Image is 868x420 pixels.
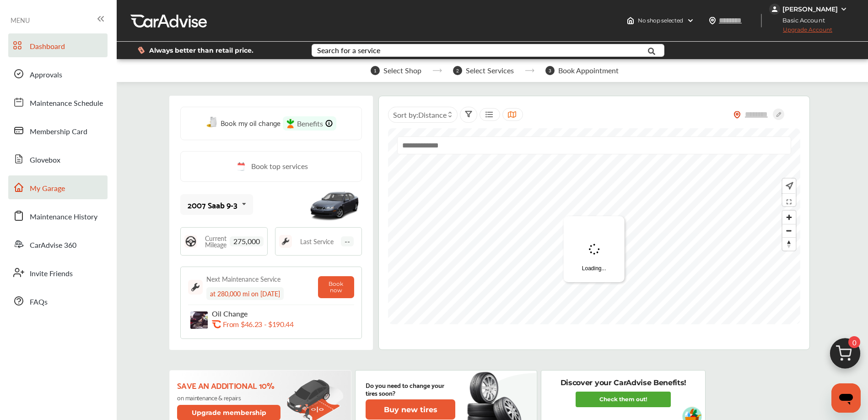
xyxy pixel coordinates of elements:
div: Loading... [564,216,625,282]
button: Zoom out [782,224,796,237]
span: FAQs [30,296,48,308]
img: header-divider.bc55588e.svg [761,14,762,27]
img: location_vector.a44bc228.svg [709,17,716,24]
img: cal_icon.0803b883.svg [235,161,247,172]
span: Upgrade Account [769,26,832,38]
img: cart_icon.3d0951e8.svg [823,334,867,378]
span: Select Shop [383,66,421,75]
span: MENU [11,16,30,24]
img: dollor_label_vector.a70140d1.svg [138,46,145,54]
iframe: Button to launch messaging window [831,383,861,413]
img: mobile_4222_st0640_046.jpg [307,184,362,225]
a: Maintenance Schedule [8,90,108,114]
span: Maintenance Schedule [30,98,103,109]
a: CarAdvise 360 [8,232,108,256]
span: No shop selected [638,17,683,24]
span: Invite Friends [30,268,73,280]
span: Approvals [30,69,62,81]
img: oil-change-thumb.jpg [190,311,208,329]
img: maintenance_logo [279,235,292,248]
span: Book my oil change [221,116,280,129]
div: 2007 Saab 9-3 [188,200,237,209]
span: Basic Account [770,16,832,25]
span: Distance [418,109,447,120]
img: jVpblrzwTbfkPYzPPzSLxeg0AAAAASUVORK5CYII= [769,4,780,15]
img: instacart-icon.73bd83c2.svg [286,119,295,129]
button: Reset bearing to north [782,237,796,251]
span: Book Appointment [558,66,619,75]
span: Book top services [251,161,308,172]
span: Glovebox [30,154,60,166]
a: Membership Card [8,119,108,142]
a: My Garage [8,175,108,199]
button: Zoom in [782,211,796,224]
a: Buy new tires [366,399,457,420]
span: Sort by : [393,109,447,120]
div: Next Maintenance Service [206,274,280,284]
img: maintenance_logo [188,280,203,295]
div: at 280,000 mi on [DATE] [206,287,284,300]
span: Select Services [466,66,514,75]
div: [PERSON_NAME] [782,5,838,13]
img: header-home-logo.8d720a4f.svg [627,17,634,24]
img: border-line.da1032d4.svg [188,305,354,305]
a: Approvals [8,62,108,86]
canvas: Map [388,128,800,324]
a: Glovebox [8,147,108,171]
span: Always better than retail price. [149,47,253,54]
a: Book my oil change [206,116,280,131]
p: Oil Change [212,309,313,318]
span: Current Mileage [202,235,229,248]
p: Discover your CarAdvise Benefits! [561,378,686,388]
p: From $46.23 - $190.44 [223,320,293,328]
img: info-Icon.6181e609.svg [325,120,333,127]
img: header-down-arrow.9dd2ce7d.svg [687,17,694,24]
span: Maintenance History [30,211,97,223]
a: Invite Friends [8,261,108,284]
img: stepper-arrow.e24c07c6.svg [525,69,534,72]
span: 0 [848,336,860,348]
a: Dashboard [8,33,108,57]
p: Save an additional 10% [177,380,282,390]
span: Benefits [297,118,323,129]
span: 3 [545,66,555,75]
a: Maintenance History [8,204,108,228]
span: My Garage [30,183,65,195]
img: location_vector_orange.38f05af8.svg [733,111,741,119]
button: Buy new tires [366,399,455,420]
span: CarAdvise 360 [30,240,76,251]
span: Last Service [300,238,334,245]
span: Membership Card [30,126,87,138]
button: Book now [318,276,354,298]
span: -- [341,236,354,246]
div: Search for a service [317,47,380,54]
img: stepper-arrow.e24c07c6.svg [432,69,442,72]
span: Dashboard [30,41,65,53]
p: on maintenance & repairs [177,394,282,401]
a: Check them out! [576,392,671,407]
span: 1 [371,66,380,75]
img: steering_logo [184,235,197,248]
p: Do you need to change your tires soon? [366,381,455,397]
span: 2 [453,66,462,75]
span: 275,000 [230,236,264,246]
img: oil-change.e5047c97.svg [206,117,218,128]
img: recenter.ce011a49.svg [784,181,793,191]
img: WGsFRI8htEPBVLJbROoPRyZpYNWhNONpIPPETTm6eUC0GeLEiAAAAAElFTkSuQmCC [840,5,847,13]
a: Book top services [180,151,361,182]
a: FAQs [8,289,108,313]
